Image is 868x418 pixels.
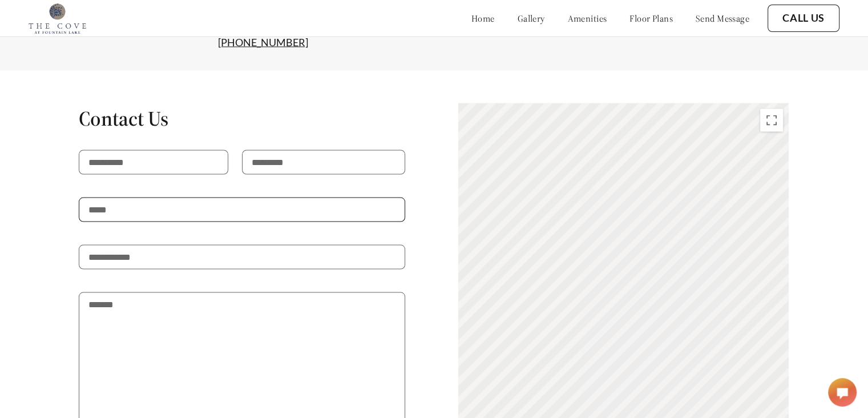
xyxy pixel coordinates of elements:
[782,12,825,25] a: Call Us
[568,13,607,24] a: amenities
[696,13,749,24] a: send message
[760,108,783,131] button: Toggle fullscreen view
[29,3,86,34] img: cove_at_fountain_lake_logo.png
[629,13,673,24] a: floor plans
[471,13,495,24] a: home
[518,13,545,24] a: gallery
[79,105,405,131] h1: Contact Us
[768,5,839,32] button: Call Us
[218,35,308,48] a: [PHONE_NUMBER]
